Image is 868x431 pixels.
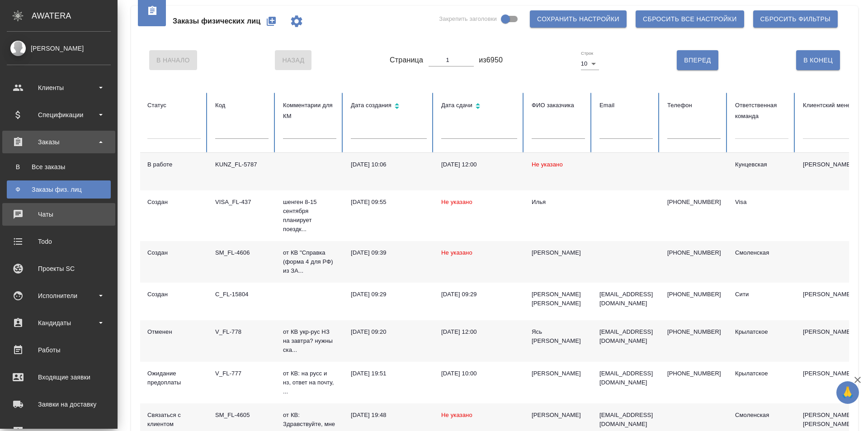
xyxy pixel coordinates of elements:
[11,162,106,171] div: Все заказы
[441,369,517,378] div: [DATE] 10:00
[532,369,585,378] div: [PERSON_NAME]
[7,289,111,303] div: Исполнители
[530,10,627,28] button: Сохранить настройки
[441,199,472,205] span: Не указано
[7,235,111,248] div: Todo
[441,327,517,336] div: [DATE] 12:00
[147,248,201,257] div: Создан
[735,369,788,378] div: Крылатское
[351,290,427,299] div: [DATE] 09:29
[7,398,111,411] div: Заявки на доставку
[479,55,503,66] span: из 6950
[7,262,111,275] div: Проекты SC
[7,81,111,95] div: Клиенты
[735,100,788,122] div: Ответственная команда
[2,339,115,361] a: Работы
[2,203,115,226] a: Чаты
[2,257,115,280] a: Проекты SC
[215,100,269,111] div: Код
[215,327,269,336] div: V_FL-778
[2,366,115,388] a: Входящие заявки
[441,249,472,256] span: Не указано
[147,290,201,299] div: Создан
[215,198,269,207] div: VISA_FL-437
[532,248,585,257] div: [PERSON_NAME]
[796,50,840,70] button: В Конец
[643,14,737,25] span: Сбросить все настройки
[441,160,517,169] div: [DATE] 12:00
[836,381,859,404] button: 🙏
[147,369,201,387] div: Ожидание предоплаты
[803,55,833,66] span: В Конец
[735,160,788,169] div: Кунцевская
[735,248,788,257] div: Смоленская
[283,248,336,275] p: от КВ "Справка (форма 4 для РФ) из ЗА...
[581,57,599,70] div: 10
[760,14,830,25] span: Сбросить фильтры
[2,393,115,416] a: Заявки на доставку
[599,327,653,346] p: [EMAIL_ADDRESS][DOMAIN_NAME]
[684,55,711,66] span: Вперед
[532,100,585,111] div: ФИО заказчика
[283,369,336,396] p: от КВ: на русс и нз, ответ на почту, ...
[581,51,593,56] label: Строк
[439,14,497,24] span: Закрепить заголовки
[7,108,111,122] div: Спецификации
[7,316,111,330] div: Кандидаты
[7,158,111,176] a: ВВсе заказы
[351,369,427,378] div: [DATE] 19:51
[215,160,269,169] div: KUNZ_FL-5787
[735,290,788,299] div: Сити
[532,198,585,207] div: Илья
[667,100,721,111] div: Телефон
[677,50,718,70] button: Вперед
[7,370,111,384] div: Входящие заявки
[599,100,653,111] div: Email
[532,290,585,308] div: [PERSON_NAME] [PERSON_NAME]
[7,180,111,199] a: ФЗаказы физ. лиц
[537,14,619,25] span: Сохранить настройки
[147,411,201,429] div: Связаться с клиентом
[667,327,721,336] p: [PHONE_NUMBER]
[735,411,788,420] div: Смоленская
[441,290,517,299] div: [DATE] 09:29
[599,411,653,429] p: [EMAIL_ADDRESS][DOMAIN_NAME]
[11,185,106,194] div: Заказы физ. лиц
[147,327,201,336] div: Отменен
[173,16,260,27] span: Заказы физических лиц
[351,327,427,336] div: [DATE] 09:20
[260,10,282,32] button: Создать
[351,100,427,113] div: Сортировка
[32,7,118,25] div: AWATERA
[215,411,269,420] div: SM_FL-4605
[283,327,336,355] p: от КВ укр-рус НЗ на завтра? нужны ска...
[753,10,838,28] button: Сбросить фильтры
[351,248,427,257] div: [DATE] 09:39
[283,198,336,234] p: шенген 8-15 сентября планирует поездк...
[599,290,653,308] p: [EMAIL_ADDRESS][DOMAIN_NAME]
[532,161,563,168] span: Не указано
[667,198,721,207] p: [PHONE_NUMBER]
[351,160,427,169] div: [DATE] 10:06
[735,198,788,207] div: Visa
[636,10,744,28] button: Сбросить все настройки
[2,230,115,253] a: Todo
[532,327,585,346] div: Ясь [PERSON_NAME]
[441,412,472,418] span: Не указано
[351,198,427,207] div: [DATE] 09:55
[7,43,111,53] div: [PERSON_NAME]
[215,248,269,257] div: SM_FL-4606
[667,369,721,378] p: [PHONE_NUMBER]
[351,411,427,420] div: [DATE] 19:48
[667,290,721,299] p: [PHONE_NUMBER]
[441,100,517,113] div: Сортировка
[532,411,585,420] div: [PERSON_NAME]
[390,55,423,66] span: Страница
[599,369,653,387] p: [EMAIL_ADDRESS][DOMAIN_NAME]
[840,383,855,402] span: 🙏
[667,248,721,257] p: [PHONE_NUMBER]
[215,290,269,299] div: C_FL-15804
[147,160,201,169] div: В работе
[147,100,201,111] div: Статус
[7,135,111,149] div: Заказы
